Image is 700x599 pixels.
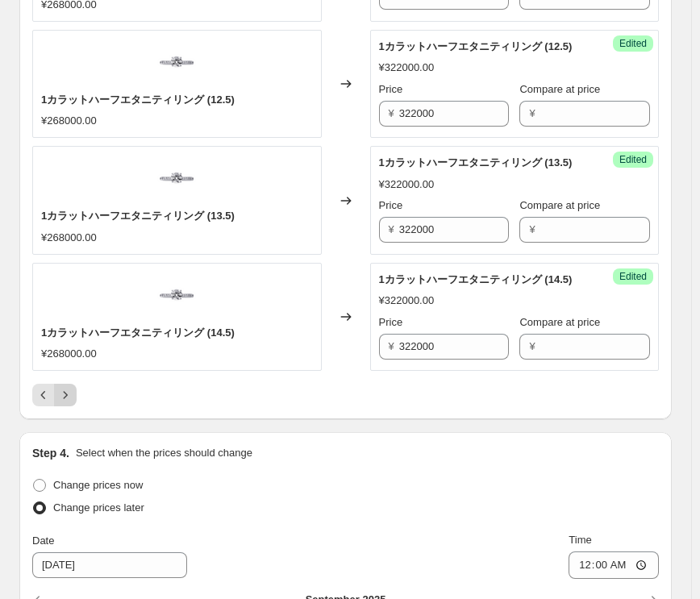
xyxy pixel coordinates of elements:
[32,535,54,547] span: Date
[379,293,435,309] div: ¥322000.00
[379,199,403,211] span: Price
[152,39,201,87] img: a723b4222a86436d87e77ba5c84ba9c9_80x.png
[519,316,600,328] span: Compare at price
[569,551,659,579] input: 12:00
[519,83,600,95] span: Compare at price
[152,272,201,320] img: a723b4222a86436d87e77ba5c84ba9c9_80x.png
[519,199,600,211] span: Compare at price
[32,445,69,461] h2: Step 4.
[379,177,435,193] div: ¥322000.00
[53,501,144,514] span: Change prices later
[32,384,55,406] button: Previous
[529,340,535,352] span: ¥
[569,534,591,546] span: Time
[41,113,97,129] div: ¥268000.00
[76,445,252,461] p: Select when the prices should change
[379,316,403,328] span: Price
[379,273,573,285] span: 1カラットハーフエタニティリング (14.5)
[379,40,573,52] span: 1カラットハーフエタニティリング (12.5)
[379,83,403,95] span: Price
[619,37,647,50] span: Edited
[379,60,435,76] div: ¥322000.00
[41,230,97,246] div: ¥268000.00
[152,155,201,203] img: a723b4222a86436d87e77ba5c84ba9c9_80x.png
[529,107,535,119] span: ¥
[53,479,143,491] span: Change prices now
[32,384,77,406] nav: Pagination
[32,552,187,578] input: 8/30/2025
[619,270,647,283] span: Edited
[41,94,235,106] span: 1カラットハーフエタニティリング (12.5)
[389,340,394,352] span: ¥
[41,346,97,362] div: ¥268000.00
[54,384,77,406] button: Next
[41,327,235,339] span: 1カラットハーフエタニティリング (14.5)
[389,107,394,119] span: ¥
[389,223,394,235] span: ¥
[379,156,573,168] span: 1カラットハーフエタニティリング (13.5)
[619,153,647,166] span: Edited
[41,210,235,222] span: 1カラットハーフエタニティリング (13.5)
[529,223,535,235] span: ¥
